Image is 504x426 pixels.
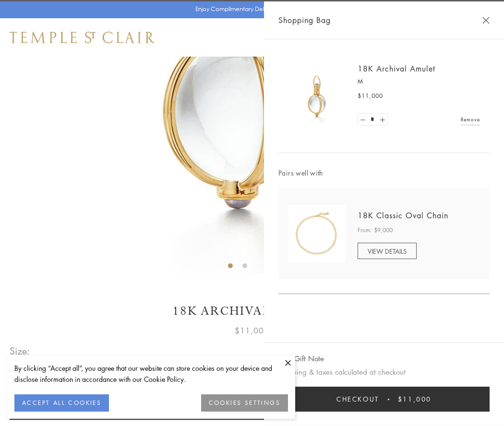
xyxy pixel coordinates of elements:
[278,353,324,365] button: Add Gift Note
[358,63,435,74] a: 18K Archival Amulet
[278,14,331,26] span: Shopping Bag
[358,210,448,221] a: 18K Classic Oval Chain
[288,67,346,125] img: 18K Archival Amulet
[201,394,288,412] button: COOKIES SETTINGS
[461,114,480,125] a: Remove
[195,4,304,14] p: Enjoy Complimentary Delivery & Returns
[368,247,407,256] span: VIEW DETAILS
[358,114,368,126] a: Set quantity to 0
[235,324,269,337] span: $11,000
[278,167,490,178] span: Pairs well with
[10,343,31,359] span: Size:
[10,303,494,319] h1: 18K Archival Amulet
[278,366,490,378] p: Shipping & taxes calculated at checkout
[398,394,432,404] span: $11,000
[288,205,346,262] img: N88865-OV18
[358,225,393,235] span: From: $9,000
[358,91,383,101] span: $11,000
[336,394,379,404] span: Checkout
[358,77,480,86] p: M
[14,363,288,385] div: By clicking “Accept all”, you agree that our website can store cookies on your device and disclos...
[14,394,109,412] button: ACCEPT ALL COOKIES
[278,387,490,412] button: Checkout $11,000
[482,17,490,24] button: Close Shopping Bag
[358,243,417,259] a: VIEW DETAILS
[377,114,387,126] a: Set quantity to 2
[10,32,155,43] img: Temple St. Clair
